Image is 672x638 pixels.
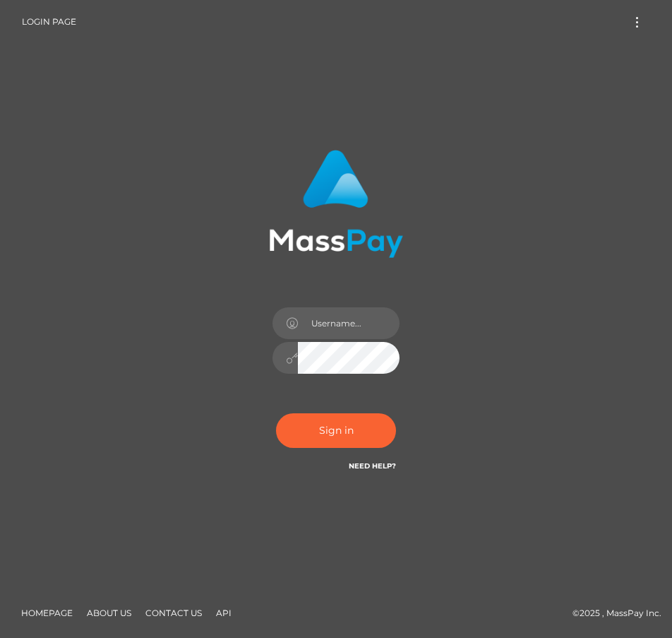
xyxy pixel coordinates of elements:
a: About Us [81,602,137,624]
button: Sign in [276,413,396,448]
a: Need Help? [349,461,396,471]
div: © 2025 , MassPay Inc. [11,605,661,621]
a: Contact Us [140,602,208,624]
a: API [210,602,237,624]
input: Username... [298,307,400,339]
a: Login Page [22,7,76,37]
button: Toggle navigation [624,13,650,32]
img: MassPay Login [269,150,403,258]
a: Homepage [16,602,78,624]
